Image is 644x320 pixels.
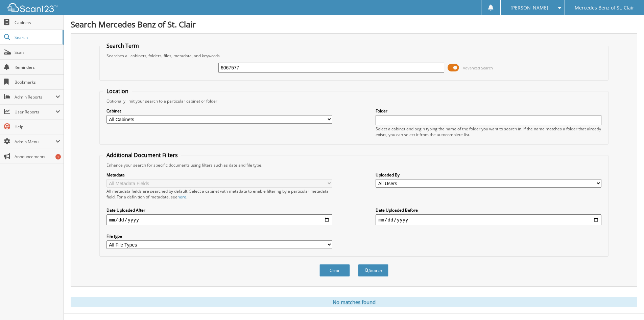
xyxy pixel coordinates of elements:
[15,79,60,85] span: Bookmarks
[15,20,60,25] span: Cabinets
[106,214,332,225] input: start
[15,94,55,100] span: Admin Reports
[376,108,601,114] label: Folder
[575,6,634,10] span: Mercedes Benz of St. Clair
[103,162,605,168] div: Enhance your search for specific documents using filters such as date and file type.
[376,207,601,213] label: Date Uploaded Before
[106,188,332,200] div: All metadata fields are searched by default. Select a cabinet with metadata to enable filtering b...
[15,109,55,115] span: User Reports
[463,65,493,70] span: Advanced Search
[106,108,332,114] label: Cabinet
[510,6,548,10] span: [PERSON_NAME]
[15,49,60,55] span: Scan
[103,42,142,49] legend: Search Term
[15,35,59,40] span: Search
[358,264,388,277] button: Search
[177,194,186,200] a: here
[7,3,57,12] img: scan123-logo-white.svg
[376,214,601,225] input: end
[106,233,332,239] label: File type
[103,87,132,95] legend: Location
[103,53,605,59] div: Searches all cabinets, folders, files, metadata, and keywords
[71,297,637,307] div: No matches found
[15,154,60,159] span: Announcements
[15,124,60,130] span: Help
[71,19,637,30] h1: Search Mercedes Benz of St. Clair
[103,98,605,104] div: Optionally limit your search to a particular cabinet or folder
[55,154,61,159] div: 1
[319,264,350,277] button: Clear
[106,172,332,178] label: Metadata
[106,207,332,213] label: Date Uploaded After
[103,151,181,159] legend: Additional Document Filters
[15,64,60,70] span: Reminders
[376,126,601,137] div: Select a cabinet and begin typing the name of the folder you want to search in. If the name match...
[376,172,601,178] label: Uploaded By
[15,139,55,145] span: Admin Menu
